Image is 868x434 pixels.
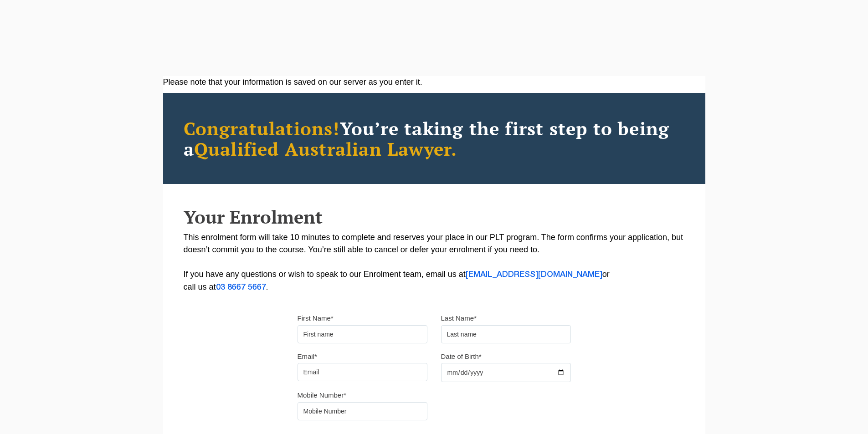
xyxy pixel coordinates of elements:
label: Last Name* [441,314,477,323]
label: First Name* [298,314,334,323]
span: Qualified Australian Lawyer. [194,137,457,161]
input: Email [298,363,427,381]
label: Mobile Number* [298,391,347,400]
h2: Your Enrolment [184,207,685,227]
div: Please note that your information is saved on our server as you enter it. [163,76,705,88]
p: This enrolment form will take 10 minutes to complete and reserves your place in our PLT program. ... [184,231,685,294]
input: Last name [441,325,571,343]
a: 03 8667 5667 [216,284,266,291]
label: Date of Birth* [441,352,482,361]
label: Email* [298,352,317,361]
h2: You’re taking the first step to being a [184,118,685,159]
input: First name [298,325,427,343]
span: Congratulations! [184,116,340,140]
a: [EMAIL_ADDRESS][DOMAIN_NAME] [466,271,602,278]
input: Mobile Number [298,402,427,420]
